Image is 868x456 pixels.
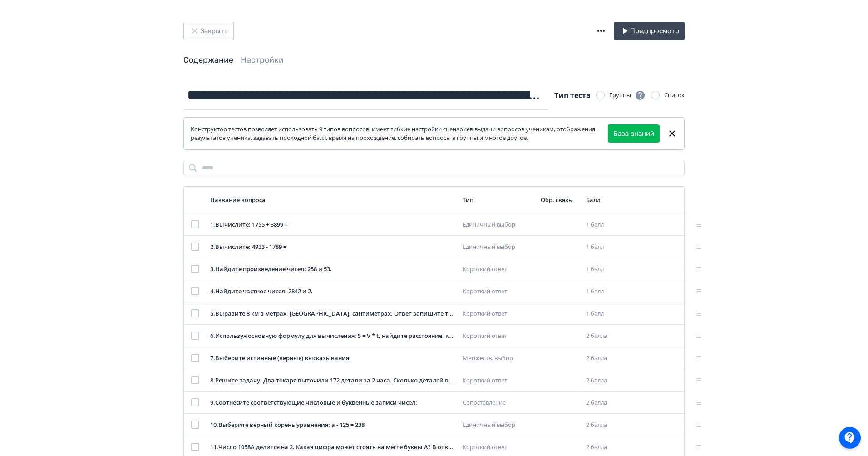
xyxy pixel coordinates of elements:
[586,443,620,452] div: 2 балла
[586,354,620,363] div: 2 балла
[463,421,533,430] div: Единичный выбор
[586,220,620,229] div: 1 балл
[210,220,455,229] div: 1 . Вычислите: 1755 + 3899 =
[183,55,233,65] a: Содержание
[210,421,455,430] div: 10 . Выберите верный корень уравнения: а - 125 = 238
[463,443,533,452] div: Короткий ответ
[586,332,620,341] div: 2 балла
[210,376,455,385] div: 8 . Решите задачу. Два токаря выточили 172 детали за 2 часа. Сколько деталей в час вытачивает каж...
[463,196,533,204] div: Тип
[183,22,234,40] button: Закрыть
[210,196,455,204] div: Название вопроса
[210,243,455,252] div: 2 . Вычислите: 4933 - 1789 =
[586,196,620,204] div: Балл
[463,265,533,274] div: Короткий ответ
[609,90,646,101] div: Группы
[586,287,620,296] div: 1 балл
[664,91,685,100] div: Список
[554,90,591,100] span: Тип теста
[541,196,579,204] div: Обр. связь
[241,55,284,65] a: Настройки
[586,376,620,385] div: 2 балла
[586,265,620,274] div: 1 балл
[463,220,533,229] div: Единичный выбор
[463,354,533,363] div: Множеств. выбор
[463,287,533,296] div: Короткий ответ
[463,332,533,341] div: Короткий ответ
[613,129,654,139] a: База знаний
[210,332,455,341] div: 6 . Используя основную формулу для вычисления: S = V * t, найдите расстояние, которое преодолеет ...
[586,421,620,430] div: 2 балла
[586,309,620,318] div: 1 балл
[586,398,620,407] div: 2 балла
[614,22,685,40] button: Предпросмотр
[586,243,620,252] div: 1 балл
[210,443,455,452] div: 11 . Число 1058А делится на 2. Какая цифра может стоять на месте буквы А? В ответ запишите наимен...
[191,125,608,143] div: Конструктор тестов позволяет использовать 9 типов вопросов, имеет гибкие настройки сценариев выда...
[463,243,533,252] div: Единичный выбор
[210,398,455,407] div: 9 . Соотнесите соответствующие числовые и буквенные записи чисел:
[463,376,533,385] div: Короткий ответ
[463,309,533,318] div: Короткий ответ
[210,354,455,363] div: 7 . Выберите истинные (верные) высказывания:
[463,398,533,407] div: Сопоставление
[210,287,455,296] div: 4 . Найдите частное чисел: 2842 и 2.
[608,124,660,143] button: База знаний
[210,265,455,274] div: 3 . Найдите произведение чисел: 258 и 53.
[210,309,455,318] div: 5 . Выразите 8 км в метрах, [GEOGRAPHIC_DATA], сантиметрах. Ответ запишите тремя числами через за...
